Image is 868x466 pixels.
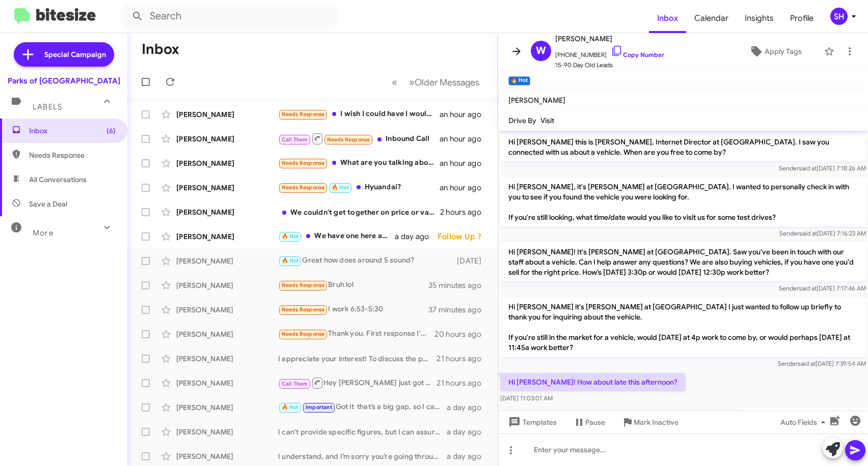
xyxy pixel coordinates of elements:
[29,150,116,160] span: Needs Response
[565,413,613,431] button: Pause
[327,136,370,143] span: Needs Response
[799,229,817,237] span: said at
[500,373,686,391] p: Hi [PERSON_NAME]! How about late this afternoon?
[176,134,278,144] div: [PERSON_NAME]
[176,256,278,266] div: [PERSON_NAME]
[798,360,816,367] span: said at
[799,284,817,292] span: said at
[176,183,278,193] div: [PERSON_NAME]
[782,4,822,33] a: Profile
[440,207,490,217] div: 2 hours ago
[14,42,114,67] a: Special Campaign
[440,134,490,144] div: an hour ago
[278,157,440,169] div: What are you talking about?
[278,354,437,364] div: I appreciate your interest! To discuss the possibility of buying your Mustang, let's schedule an ...
[176,329,278,339] div: [PERSON_NAME]
[440,183,490,193] div: an hour ago
[779,229,866,237] span: Sender [DATE] 7:16:23 AM
[822,8,857,25] button: SH
[306,404,332,411] span: Important
[278,427,447,437] div: I can't provide specific figures, but I can assure you we are looking to make competitive offers....
[409,76,415,89] span: »
[438,231,490,242] div: Follow Up ?
[447,427,490,437] div: a day ago
[440,109,490,120] div: an hour ago
[500,298,866,357] p: Hi [PERSON_NAME] it's [PERSON_NAME] at [GEOGRAPHIC_DATA] I just wanted to follow up briefly to th...
[435,329,490,339] div: 20 hours ago
[278,328,435,340] div: Thank you. First response I've received.
[282,111,325,118] span: Needs Response
[44,49,106,60] span: Special Campaign
[106,126,116,136] span: (6)
[278,279,428,291] div: Bruh lol
[176,427,278,437] div: [PERSON_NAME]
[772,413,837,431] button: Auto Fields
[8,76,120,86] div: Parks of [GEOGRAPHIC_DATA]
[278,230,395,242] div: We have one here and one scheduled to be here soon [URL][DOMAIN_NAME]
[555,60,664,70] span: 15-90 Day Old Leads
[176,402,278,413] div: [PERSON_NAME]
[176,109,278,120] div: [PERSON_NAME]
[278,182,440,193] div: Hyuandai?
[437,378,490,388] div: 21 hours ago
[447,451,490,461] div: a day ago
[278,255,455,267] div: Great how does around 5 sound?
[634,413,679,431] span: Mark Inactive
[282,404,299,411] span: 🔥 Hot
[765,42,802,61] span: Apply Tags
[392,76,397,89] span: «
[536,43,546,59] span: W
[585,413,605,431] span: Pause
[176,354,278,364] div: [PERSON_NAME]
[508,116,536,125] span: Drive By
[176,451,278,461] div: [PERSON_NAME]
[123,4,337,28] input: Search
[386,72,403,93] button: Previous
[176,231,278,242] div: [PERSON_NAME]
[278,451,447,461] div: I understand, and I’m sorry you’re going through that. Divorce can really put a strain on things....
[29,199,67,209] span: Save a Deal
[500,178,866,226] p: Hi [PERSON_NAME], it's [PERSON_NAME] at [GEOGRAPHIC_DATA]. I wanted to personally check in with y...
[799,164,817,172] span: said at
[415,77,479,88] span: Older Messages
[440,158,490,168] div: an hour ago
[282,331,325,337] span: Needs Response
[779,284,866,292] span: Sender [DATE] 7:17:46 AM
[428,305,490,315] div: 37 minutes ago
[686,4,737,33] a: Calendar
[741,407,866,426] p: Great how does around 5 sound?
[500,133,866,161] p: Hi [PERSON_NAME] this is [PERSON_NAME], Internet Director at [GEOGRAPHIC_DATA]. I saw you connect...
[555,45,664,60] span: [PHONE_NUMBER]
[500,394,553,402] span: [DATE] 11:03:01 AM
[613,413,687,431] button: Mark Inactive
[282,306,325,313] span: Needs Response
[540,116,554,125] span: Visit
[498,413,565,431] button: Templates
[778,360,866,367] span: Sender [DATE] 7:39:54 AM
[176,158,278,168] div: [PERSON_NAME]
[282,233,299,240] span: 🔥 Hot
[278,207,440,217] div: We couldn't get together on price or value of the trade
[33,102,62,111] span: Labels
[142,41,179,57] h1: Inbox
[649,4,686,33] span: Inbox
[455,256,490,266] div: [DATE]
[508,76,530,85] small: 🔥 Hot
[176,207,278,217] div: [PERSON_NAME]
[282,381,308,387] span: Call Them
[395,231,438,242] div: a day ago
[278,376,437,389] div: Hey [PERSON_NAME] just got your message we would love to take a look at your 2015 Corolla are you...
[33,228,53,238] span: More
[737,4,782,33] a: Insights
[780,413,829,431] span: Auto Fields
[282,160,325,166] span: Needs Response
[830,8,848,25] div: SH
[282,257,299,264] span: 🔥 Hot
[278,401,447,413] div: Got it that’s a big gap, so I can see why you held off. Since things change month to month with p...
[278,132,440,145] div: Inbound Call
[447,402,490,413] div: a day ago
[403,72,485,93] button: Next
[386,72,485,93] nav: Page navigation example
[176,378,278,388] div: [PERSON_NAME]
